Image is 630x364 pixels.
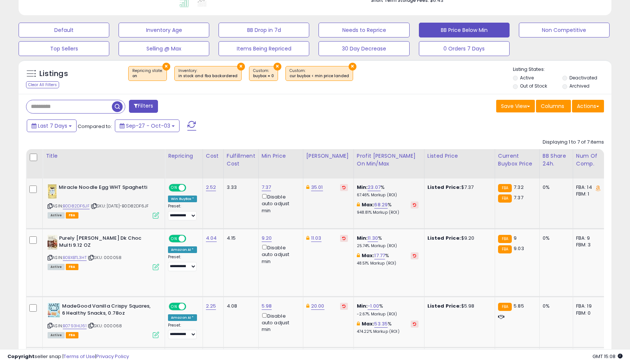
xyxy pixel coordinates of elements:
[311,302,324,310] a: 20.00
[374,320,388,328] a: 53.35
[357,235,368,242] b: Min:
[262,184,271,191] a: 7.37
[357,193,419,198] p: 67.46% Markup (ROI)
[63,255,87,261] a: B0BXBTL3HT
[319,23,409,37] button: Needs to Reprice
[185,185,197,191] span: OFF
[306,152,350,160] div: [PERSON_NAME]
[541,102,564,110] span: Columns
[349,63,356,70] button: ×
[63,323,87,329] a: B0793HL161
[362,201,375,208] b: Max:
[262,312,297,333] div: Disable auto adjust min
[88,323,122,329] span: | SKU: 000068
[168,204,197,220] div: Preset:
[237,63,245,70] button: ×
[543,139,604,146] div: Displaying 1 to 7 of 7 items
[576,152,603,168] div: Num of Comp.
[63,203,90,209] a: B0D82DF6JF
[206,302,216,310] a: 2.25
[48,235,159,269] div: ASIN:
[66,212,78,219] span: FBA
[7,353,35,360] strong: Copyright
[569,83,589,89] label: Archived
[206,152,220,160] div: Cost
[126,122,170,129] span: Sep-27 - Oct-03
[498,303,512,311] small: FBA
[168,196,197,202] div: Win BuyBox *
[592,353,623,360] span: 2025-10-11 15:08 GMT
[498,235,512,243] small: FBA
[543,303,567,309] div: 0%
[119,23,209,37] button: Inventory Age
[48,212,65,219] span: All listings currently available for purchase on Amazon
[169,185,179,191] span: ON
[357,252,419,266] div: %
[253,68,274,79] span: Custom:
[59,235,149,250] b: Purely [PERSON_NAME] Dk Choc Multi 9.12 OZ
[219,23,309,37] button: BB Drop in 7d
[514,194,523,201] span: 7.37
[576,184,601,191] div: FBA: 14
[168,323,197,340] div: Preset:
[368,302,379,310] a: -1.00
[290,68,349,79] span: Custom:
[168,255,197,271] div: Preset:
[427,184,489,191] div: $7.37
[357,303,419,317] div: %
[357,152,421,168] div: Profit [PERSON_NAME] on Min/Max
[26,81,59,88] div: Clear All Filters
[178,73,238,79] div: in stock and fba backordered
[48,332,65,338] span: All listings currently available for purchase on Amazon
[219,41,309,56] button: Items Being Repriced
[96,353,129,360] a: Privacy Policy
[427,302,461,309] b: Listed Price:
[227,235,253,242] div: 4.15
[185,236,197,242] span: OFF
[357,184,419,198] div: %
[513,66,611,73] p: Listing States:
[132,73,163,79] div: on
[169,304,179,310] span: ON
[496,100,535,112] button: Save View
[39,69,68,79] h5: Listings
[168,152,200,160] div: Repricing
[576,191,601,197] div: FBM: 1
[357,210,419,215] p: 948.81% Markup (ROI)
[357,243,419,249] p: 25.74% Markup (ROI)
[27,119,77,132] button: Last 7 Days
[64,353,95,360] a: Terms of Use
[357,329,419,334] p: 474.22% Markup (ROI)
[427,152,492,160] div: Listed Price
[227,184,253,191] div: 3.33
[38,122,67,129] span: Last 7 Days
[46,152,162,160] div: Title
[427,235,489,242] div: $9.20
[88,255,122,260] span: | SKU: 000058
[427,184,461,191] b: Listed Price:
[357,312,419,317] p: -2.67% Markup (ROI)
[514,245,524,252] span: 9.03
[206,235,217,242] a: 4.04
[48,303,159,337] div: ASIN:
[419,23,510,37] button: BB Price Below Min
[48,235,57,250] img: 51skFviKejL._SL40_.jpg
[48,303,60,318] img: 61KScibsACL._SL40_.jpg
[536,100,571,112] button: Columns
[519,23,610,37] button: Non Competitive
[129,100,158,113] button: Filters
[311,184,323,191] a: 35.01
[66,332,78,338] span: FBA
[227,303,253,309] div: 4.08
[262,302,272,310] a: 5.98
[162,63,170,70] button: ×
[7,353,129,360] div: seller snap | |
[498,245,512,253] small: FBA
[357,201,419,215] div: %
[362,320,375,327] b: Max:
[48,184,159,218] div: ASIN:
[353,149,424,178] th: The percentage added to the cost of goods (COGS) that forms the calculator for Min & Max prices.
[357,261,419,266] p: 48.51% Markup (ROI)
[62,303,152,318] b: MadeGood Vanilla Crispy Squares, 6 Healthy Snacks, 0.78oz
[262,152,300,160] div: Min Price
